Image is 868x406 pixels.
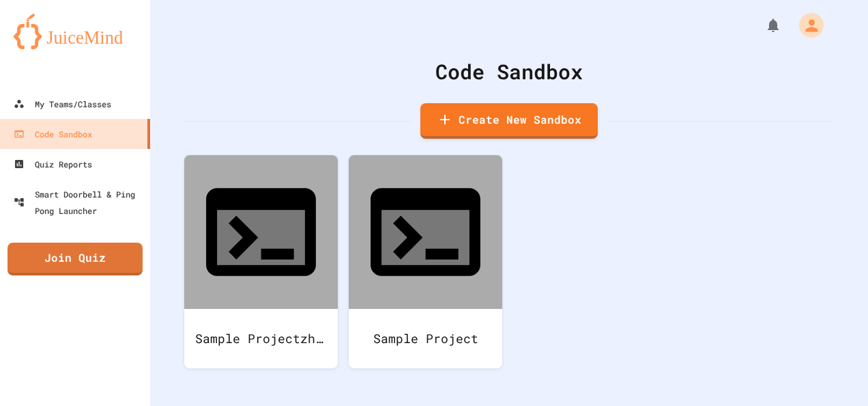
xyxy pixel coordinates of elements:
[785,10,827,41] div: My Account
[8,243,143,275] a: Join Quiz
[14,186,145,219] div: Smart Doorbell & Ping Pong Launcher
[420,103,598,139] a: Create New Sandbox
[349,309,502,368] div: Sample Project
[184,56,834,87] div: Code Sandbox
[14,14,136,49] img: logo-orange.svg
[740,14,785,37] div: My Notifications
[14,126,92,142] div: Code Sandbox
[184,309,338,368] div: Sample Projectzheudsl
[14,96,111,112] div: My Teams/Classes
[14,156,92,172] div: Quiz Reports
